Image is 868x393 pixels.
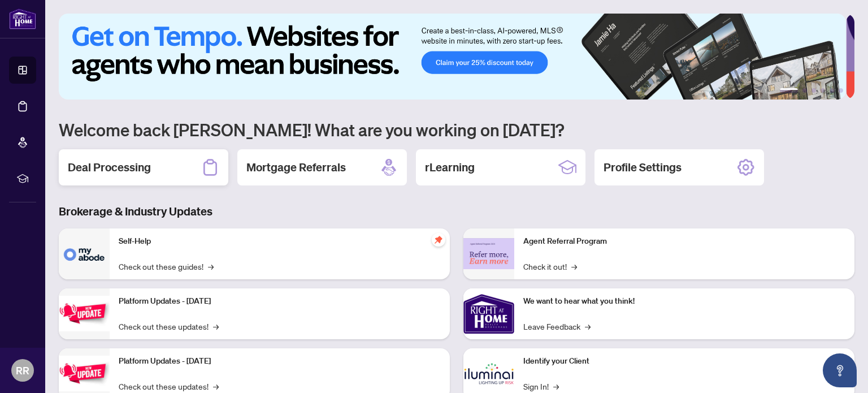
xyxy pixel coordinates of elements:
[16,362,29,378] span: RR
[119,320,219,332] a: Check out these updates!→
[213,320,219,332] span: →
[59,204,854,219] h3: Brokerage & Industry Updates
[823,353,857,387] button: Open asap
[119,380,219,392] a: Check out these updates!→
[839,88,843,93] button: 6
[59,119,854,140] h1: Welcome back [PERSON_NAME]! What are you working on [DATE]?
[830,88,834,93] button: 5
[59,296,110,331] img: Platform Updates - July 21, 2025
[571,260,577,273] span: →
[523,320,591,332] a: Leave Feedback→
[119,355,441,368] p: Platform Updates - [DATE]
[119,295,441,308] p: Platform Updates - [DATE]
[780,88,798,93] button: 1
[553,380,559,392] span: →
[119,235,441,248] p: Self-Help
[59,228,110,279] img: Self-Help
[585,320,591,332] span: →
[119,260,214,273] a: Check out these guides!→
[59,356,110,391] img: Platform Updates - July 8, 2025
[802,88,807,93] button: 2
[523,260,577,273] a: Check it out!→
[604,159,682,175] h2: Profile Settings
[523,295,845,308] p: We want to hear what you think!
[523,355,845,368] p: Identify your Client
[59,14,846,100] img: Slide 0
[68,159,151,175] h2: Deal Processing
[463,238,514,269] img: Agent Referral Program
[523,380,559,392] a: Sign In!→
[811,88,816,93] button: 3
[208,260,214,273] span: →
[463,288,514,339] img: We want to hear what you think!
[9,8,36,29] img: logo
[246,159,346,175] h2: Mortgage Referrals
[432,233,445,247] span: pushpin
[213,380,219,392] span: →
[821,88,825,93] button: 4
[425,159,475,175] h2: rLearning
[523,235,845,248] p: Agent Referral Program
